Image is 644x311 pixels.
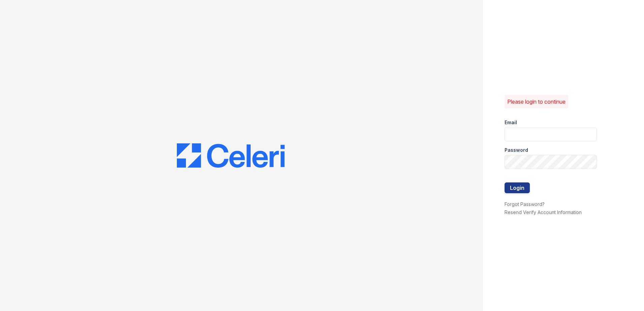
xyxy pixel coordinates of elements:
p: Please login to continue [507,98,566,106]
img: CE_Logo_Blue-a8612792a0a2168367f1c8372b55b34899dd931a85d93a1a3d3e32e68fde9ad4.png [177,143,285,168]
button: Login [505,182,530,193]
label: Email [505,119,517,126]
a: Forgot Password? [505,201,545,207]
a: Resend Verify Account Information [505,209,582,215]
label: Password [505,147,528,153]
